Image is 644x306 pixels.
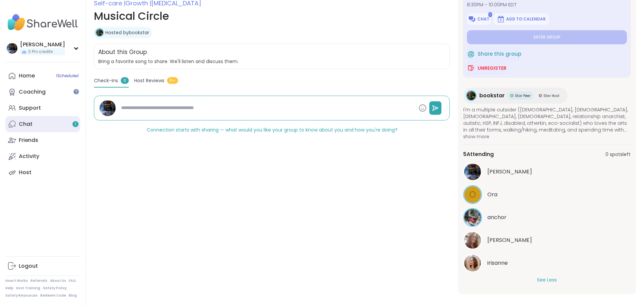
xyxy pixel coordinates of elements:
[121,77,129,84] span: 0
[5,293,38,298] a: Safety Resources
[464,209,481,226] img: anchor
[469,188,476,201] span: O
[96,29,103,36] img: bookstar
[73,89,79,94] iframe: Spotlight
[463,231,631,250] a: dodi[PERSON_NAME]
[20,41,65,48] div: [PERSON_NAME]
[5,148,80,164] a: Activity
[463,254,631,272] a: irisanneirisanne
[467,91,476,100] img: bookstar
[19,137,38,144] div: Friends
[50,278,66,283] a: About Us
[5,286,13,291] a: Help
[464,255,481,271] img: irisanne
[510,94,514,97] img: Star Peer
[19,262,38,270] div: Logout
[75,121,76,127] span: 1
[497,15,505,23] img: ShareWell Logomark
[98,58,445,65] span: Bring a favorite song to share. We'll listen and discuss them.
[467,1,627,8] span: 8:30PM - 10:00PM EDT
[463,208,631,227] a: anchoranchor
[5,84,80,100] a: Coaching
[478,50,521,58] span: Share this group
[19,153,39,160] div: Activity
[539,94,542,97] img: Star Host
[487,191,497,199] span: Ora
[467,47,521,61] button: Share this group
[69,278,76,283] a: FAQ
[19,72,35,80] div: Home
[515,93,531,98] span: Star Peer
[463,185,631,204] a: OOra
[493,13,549,25] button: Add to Calendar
[477,16,489,22] span: Chat
[5,164,80,181] a: Host
[56,73,78,79] span: 1 Scheduled
[605,151,631,158] span: 0 spots left
[28,49,53,55] span: 0 Pro credits
[463,150,494,158] span: 5 Attending
[19,104,41,112] div: Support
[5,68,80,84] a: Home1Scheduled
[537,276,557,284] button: See Less
[487,168,532,176] span: Sheilah
[506,16,546,22] span: Add to Calendar
[487,259,508,267] span: irisanne
[478,65,506,71] span: Unregister
[40,293,66,298] a: Redeem Code
[147,126,397,133] span: Connection starts with sharing — what would you like your group to know about you and how you're ...
[488,12,492,17] span: 1
[94,8,450,24] h1: Musical Circle
[534,35,560,40] span: Enter group
[43,286,67,291] a: Safety Policy
[543,93,559,98] span: Star Host
[100,100,116,116] img: Sheilah
[5,116,80,132] a: Chat1
[5,11,80,34] img: ShareWell Nav Logo
[467,30,627,44] button: Enter group
[5,100,80,116] a: Support
[167,77,178,84] span: 5+
[134,77,164,84] span: Host Reviews
[463,162,631,181] a: Sheilah[PERSON_NAME]
[5,278,28,283] a: How It Works
[19,120,33,128] div: Chat
[464,163,481,180] img: Sheilah
[16,286,40,291] a: Host Training
[463,133,631,140] span: show more
[5,132,80,148] a: Friends
[94,77,118,84] span: Check-ins
[487,213,506,221] span: anchor
[7,43,17,54] img: Sheilah
[479,92,505,100] span: bookstar
[463,88,568,104] a: bookstarbookstarStar PeerStar PeerStar HostStar Host
[467,64,475,72] img: ShareWell Logomark
[98,48,147,57] h2: About this Group
[467,13,490,25] button: Chat
[19,169,32,176] div: Host
[467,50,475,58] img: ShareWell Logomark
[463,106,631,133] span: I'm a multiple outsider ([DEMOGRAPHIC_DATA], [DEMOGRAPHIC_DATA], [DEMOGRAPHIC_DATA], [DEMOGRAPHIC...
[31,278,47,283] a: Referrals
[464,232,481,249] img: dodi
[468,15,476,23] img: ShareWell Logomark
[467,61,506,75] button: Unregister
[69,293,77,298] a: Blog
[5,258,80,274] a: Logout
[487,236,532,244] span: dodi
[105,29,149,36] a: Hosted bybookstar
[19,88,46,96] div: Coaching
